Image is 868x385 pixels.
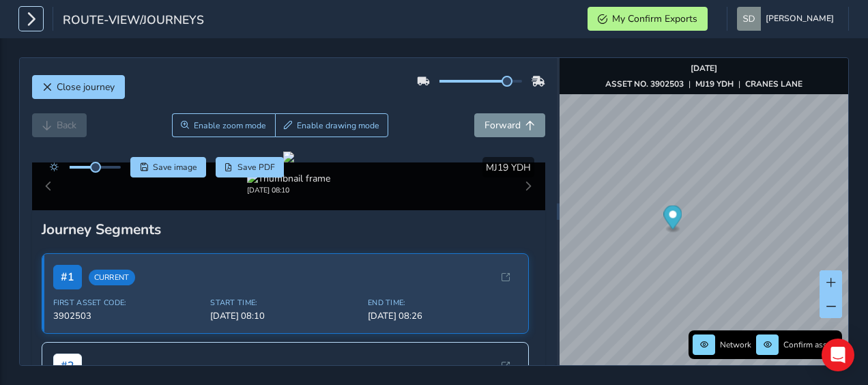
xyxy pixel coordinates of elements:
div: Journey Segments [42,220,536,239]
img: Thumbnail frame [247,172,330,185]
span: Enable zoom mode [194,120,266,131]
strong: CRANES LANE [745,79,802,89]
span: Enable drawing mode [297,120,379,131]
span: Forward [484,119,521,132]
button: PDF [216,157,285,177]
button: My Confirm Exports [588,7,708,31]
button: [PERSON_NAME] [737,7,839,31]
span: route-view/journeys [63,12,204,31]
span: First Asset Code: [53,298,203,308]
strong: ASSET NO. 3902503 [605,79,684,89]
span: Close journey [57,81,115,94]
strong: [DATE] [691,63,717,74]
span: 3902503 [53,310,203,322]
span: [DATE] 08:10 [210,310,360,322]
span: Save image [153,162,197,173]
span: Network [720,339,751,350]
span: [DATE] 08:26 [368,310,517,322]
span: My Confirm Exports [612,12,697,25]
span: MJ19 YDH [486,161,531,174]
button: Zoom [172,113,275,137]
strong: MJ19 YDH [695,79,734,89]
div: Map marker [664,205,682,233]
img: diamond-layout [737,7,761,31]
span: End Time: [368,298,517,308]
button: Close journey [32,75,125,99]
span: Start Time: [210,298,360,308]
div: [DATE] 08:10 [247,185,330,195]
div: Open Intercom Messenger [822,339,854,371]
button: Forward [474,113,545,137]
button: Draw [275,113,389,137]
span: Confirm assets [783,339,838,350]
span: [PERSON_NAME] [766,7,834,31]
span: Save PDF [237,162,275,173]
span: # 1 [53,265,82,289]
button: Save [130,157,206,177]
div: | | [605,79,802,89]
span: # 2 [53,354,82,378]
span: Current [89,270,135,285]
